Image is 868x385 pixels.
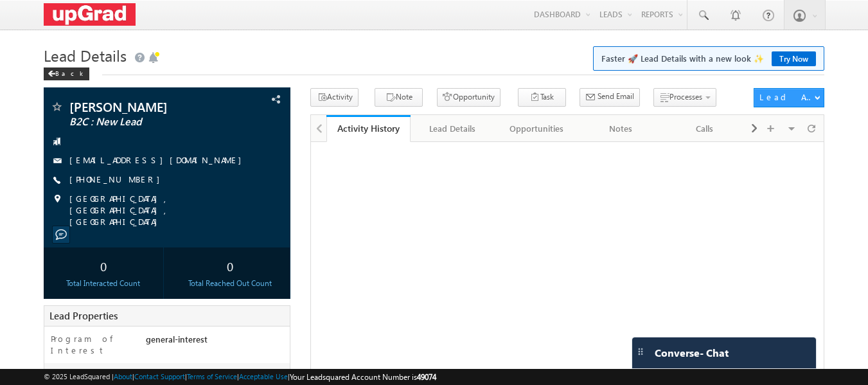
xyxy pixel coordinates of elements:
[239,372,288,381] a: Acceptable Use
[655,347,729,359] span: Converse - Chat
[143,333,290,351] div: general-interest
[673,121,736,136] div: Calls
[505,121,567,136] div: Opportunities
[669,92,702,102] span: Processes
[69,100,222,113] span: [PERSON_NAME]
[598,91,634,102] span: Send Email
[114,372,132,381] a: About
[44,67,89,80] div: Back
[173,278,287,289] div: Total Reached Out Count
[134,372,185,381] a: Contact Support
[580,88,640,107] button: Send Email
[663,115,747,142] a: Calls
[310,88,359,107] button: Activity
[653,88,716,107] button: Processes
[69,193,269,228] span: [GEOGRAPHIC_DATA], [GEOGRAPHIC_DATA], [GEOGRAPHIC_DATA]
[375,88,423,107] button: Note
[754,88,824,107] button: Lead Actions
[635,346,646,357] img: carter-drag
[579,115,663,142] a: Notes
[518,88,566,107] button: Task
[69,116,222,129] span: B2C : New Lead
[49,309,118,322] span: Lead Properties
[326,115,411,142] a: Activity History
[589,121,651,136] div: Notes
[44,371,436,383] span: © 2025 LeadSquared | | | | |
[187,372,237,381] a: Terms of Service
[290,372,436,382] span: Your Leadsquared Account Number is
[421,121,483,136] div: Lead Details
[417,372,436,382] span: 49074
[336,122,401,134] div: Activity History
[47,254,160,278] div: 0
[69,174,166,184] a: [PHONE_NUMBER]
[44,45,127,66] span: Lead Details
[51,333,134,356] label: Program of Interest
[437,88,500,107] button: Opportunity
[411,115,495,142] a: Lead Details
[47,278,160,289] div: Total Interacted Count
[601,52,816,65] span: Faster 🚀 Lead Details with a new look ✨
[44,67,96,78] a: Back
[173,254,287,278] div: 0
[495,115,579,142] a: Opportunities
[772,51,816,66] a: Try Now
[69,154,248,165] a: [EMAIL_ADDRESS][DOMAIN_NAME]
[44,3,136,26] img: Custom Logo
[759,91,814,103] div: Lead Actions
